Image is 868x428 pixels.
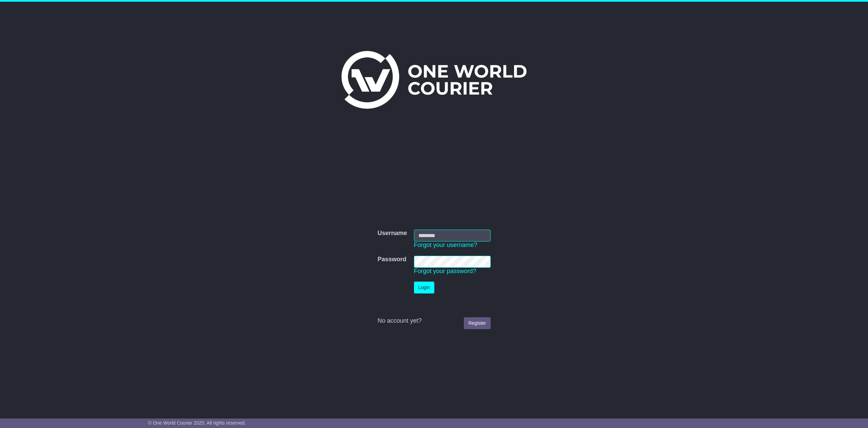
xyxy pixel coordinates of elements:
[377,230,407,237] label: Username
[414,268,476,274] a: Forgot your password?
[148,420,246,426] span: © One World Courier 2025. All rights reserved.
[414,282,434,293] button: Login
[377,256,406,263] label: Password
[414,242,477,248] a: Forgot your username?
[464,317,490,329] a: Register
[377,317,490,325] div: No account yet?
[341,51,527,109] img: One World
